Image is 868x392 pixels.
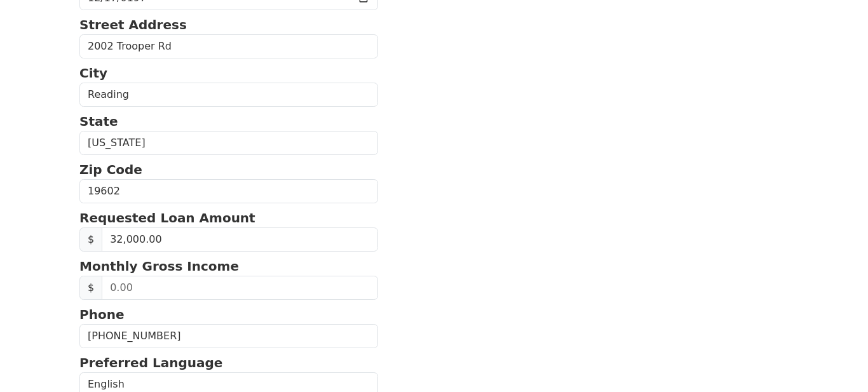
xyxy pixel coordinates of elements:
input: 0.00 [102,276,378,300]
span: $ [79,276,102,300]
input: Phone [79,324,378,348]
span: $ [79,227,102,252]
p: Monthly Gross Income [79,257,378,276]
strong: Phone [79,307,124,322]
input: Requested Loan Amount [102,227,378,252]
strong: City [79,65,107,81]
strong: Requested Loan Amount [79,210,255,226]
input: Street Address [79,34,378,58]
input: Zip Code [79,179,378,203]
strong: Preferred Language [79,355,222,370]
strong: Zip Code [79,162,142,177]
strong: State [79,114,118,129]
input: City [79,83,378,107]
strong: Street Address [79,17,187,32]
